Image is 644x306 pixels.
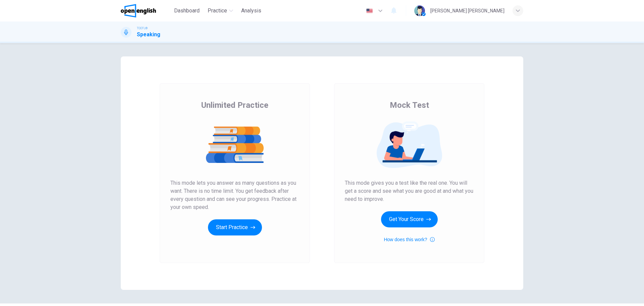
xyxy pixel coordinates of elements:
h1: Speaking [137,31,160,39]
span: Practice [208,7,227,15]
button: Get Your Score [381,211,438,227]
img: en [365,8,374,13]
img: Profile picture [414,5,425,16]
button: Analysis [238,5,264,17]
span: This mode lets you answer as many questions as you want. There is no time limit. You get feedback... [170,179,299,211]
img: OpenEnglish logo [121,4,156,17]
div: [PERSON_NAME] [PERSON_NAME] [430,7,504,15]
span: Analysis [241,7,261,15]
span: Dashboard [174,7,200,15]
span: Unlimited Practice [201,100,268,111]
span: TOEFL® [137,26,148,31]
a: OpenEnglish logo [121,4,171,17]
button: Dashboard [171,5,202,17]
button: Practice [205,5,236,17]
button: Start Practice [208,219,262,235]
button: How does this work? [384,235,434,244]
span: Mock Test [390,100,429,111]
span: This mode gives you a test like the real one. You will get a score and see what you are good at a... [345,179,474,203]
